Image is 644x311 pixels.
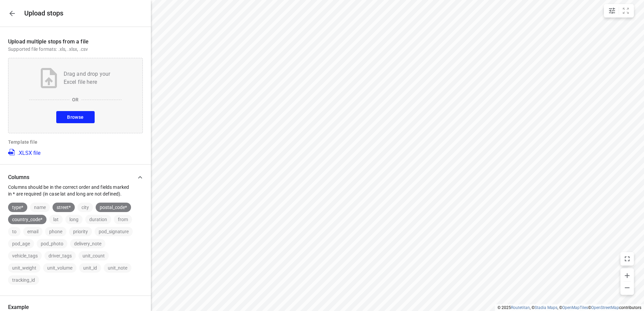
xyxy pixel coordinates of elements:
p: Columns should be in the correct order and fields marked in * are required (in case lat and long ... [8,184,133,197]
p: Columns [8,174,133,180]
p: Upload multiple stops from a file [8,38,143,46]
span: unit_note [104,265,131,271]
p: OR [72,96,78,103]
span: pod_photo [37,241,67,246]
span: unit_weight [8,265,40,271]
span: name [30,205,50,210]
span: delivery_note [70,241,105,246]
span: long [65,217,83,222]
p: Example [8,304,143,310]
span: to [8,229,21,234]
span: priority [69,229,92,234]
p: Supported file formats: .xls, .xlsx, .csv [8,46,143,53]
span: city [77,205,93,210]
img: Upload file [41,68,57,88]
button: Browse [56,111,94,123]
a: OpenStreetMap [591,305,619,310]
span: phone [45,229,66,234]
div: small contained button group [604,4,634,18]
div: ColumnsColumns should be in the correct order and fields marked in * are required (in case lat an... [8,197,143,285]
div: ColumnsColumns should be in the correct order and fields marked in * are required (in case lat an... [8,171,143,197]
span: unit_count [78,253,109,258]
span: vehicle_tags [8,253,42,258]
h5: Upload stops [24,9,63,17]
span: lat [49,217,63,222]
li: © 2025 , © , © © contributors [497,305,641,310]
span: tracking_id [8,277,39,283]
span: pod_age [8,241,34,246]
button: Map settings [605,4,619,18]
span: duration [85,217,111,222]
img: XLSX [8,148,16,156]
p: Template file [8,139,143,145]
span: driver_tags [44,253,76,258]
span: postal_code* [96,205,131,210]
a: Stadia Maps [535,305,557,310]
span: pod_signature [95,229,133,234]
span: Browse [67,113,84,122]
span: from [114,217,132,222]
span: email [23,229,42,234]
a: OpenMapTiles [562,305,588,310]
span: country_code* [8,217,46,222]
span: unit_id [79,265,101,271]
a: Routetitan [511,305,530,310]
span: type* [8,205,27,210]
span: street* [53,205,75,210]
span: unit_volume [43,265,76,271]
p: Drag and drop your Excel file here [64,70,110,86]
a: .XLSX file [8,148,40,156]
